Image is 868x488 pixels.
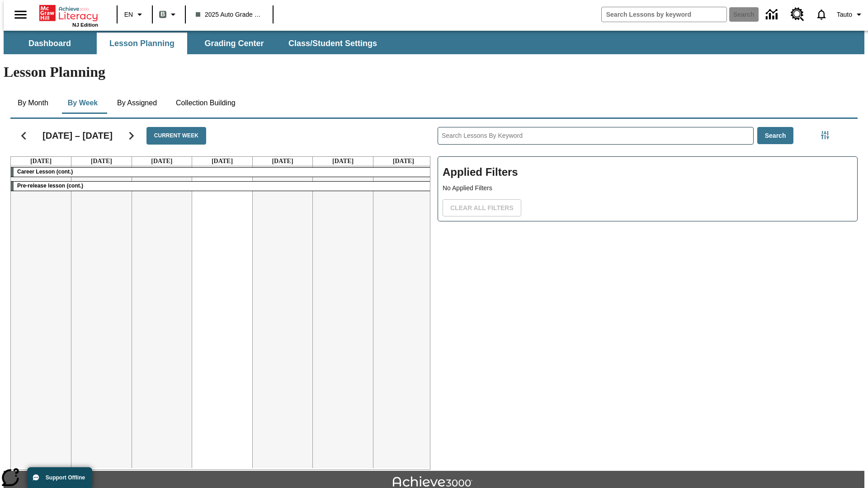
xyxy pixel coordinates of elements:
button: Grading Center [189,33,279,54]
button: Dashboard [5,33,95,54]
a: Home [39,4,98,22]
button: Class/Student Settings [281,33,384,54]
span: Class/Student Settings [288,38,377,49]
input: search field [602,7,726,22]
div: SubNavbar [4,33,385,54]
button: Language: EN, Select a language [120,6,149,23]
button: Current Week [146,127,206,145]
span: Tauto [837,10,852,19]
div: Pre-release lesson (cont.) [11,182,434,191]
button: Filters Side menu [816,126,834,144]
button: Boost Class color is gray green. Change class color [156,6,182,23]
div: Calendar [3,115,430,470]
h2: [DATE] – [DATE] [42,130,113,141]
input: Search Lessons By Keyword [438,127,753,144]
button: Support Offline [27,467,92,488]
button: By Month [10,92,56,114]
button: Previous [12,124,35,147]
div: Search [430,115,858,470]
a: September 26, 2025 [270,157,295,166]
p: No Applied Filters [443,183,853,193]
a: Resource Center, Will open in new tab [785,2,810,27]
span: Lesson Planning [109,38,175,49]
span: B [160,9,165,20]
span: 2025 Auto Grade 1 B [196,10,263,19]
button: By Week [60,92,105,114]
a: September 23, 2025 [89,157,114,166]
a: Notifications [810,3,833,26]
span: Dashboard [28,38,71,49]
button: Next [120,124,143,147]
div: Career Lesson (cont.) [11,168,434,177]
button: Profile/Settings [833,6,868,23]
h2: Applied Filters [443,161,853,183]
a: September 27, 2025 [330,157,355,166]
button: Collection Building [169,92,243,114]
span: Support Offline [46,474,85,481]
span: NJ Edition [72,22,98,28]
button: Search [757,127,794,145]
button: Open side menu [7,1,34,28]
a: September 28, 2025 [391,157,416,166]
a: September 22, 2025 [28,157,53,166]
span: Grading Center [204,38,264,49]
div: SubNavbar [4,31,864,54]
a: September 25, 2025 [210,157,235,166]
span: EN [124,10,133,19]
div: Home [39,3,98,28]
a: September 24, 2025 [149,157,174,166]
a: Data Center [760,2,785,27]
h1: Lesson Planning [4,64,864,80]
span: Career Lesson (cont.) [17,169,73,175]
div: Applied Filters [438,156,858,221]
button: Lesson Planning [97,33,187,54]
span: Pre-release lesson (cont.) [17,183,83,189]
button: By Assigned [110,92,164,114]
